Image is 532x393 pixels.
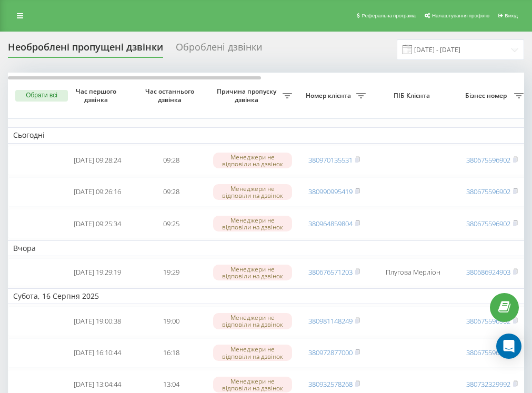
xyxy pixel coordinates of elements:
[8,42,163,58] div: Необроблені пропущені дзвінки
[496,334,521,359] div: Open Intercom Messenger
[213,345,292,360] div: Менеджери не відповіли на дзвінок
[213,184,292,200] div: Менеджери не відповіли на дзвінок
[15,90,68,102] button: Обрати всі
[213,377,292,392] div: Менеджери не відповіли на дзвінок
[466,267,510,277] a: 380686924903
[466,155,510,165] a: 380675596902
[69,87,126,104] span: Час першого дзвінка
[61,209,134,238] td: [DATE] 09:25:34
[143,87,199,104] span: Час останнього дзвінка
[213,153,292,168] div: Менеджери не відповіли на дзвінок
[466,316,510,326] a: 380675596902
[308,379,353,389] a: 380932578268
[61,146,134,175] td: [DATE] 09:28:24
[213,265,292,280] div: Менеджери не відповіли на дзвінок
[134,177,208,207] td: 09:28
[362,13,416,18] span: Реферальна програма
[134,258,208,286] td: 19:29
[460,92,514,100] span: Бізнес номер
[308,219,353,228] a: 380964859804
[371,258,455,286] td: Плугова Мерліон
[505,13,518,18] span: Вихід
[308,316,353,326] a: 380981148249
[432,13,489,18] span: Налаштування профілю
[61,306,134,336] td: [DATE] 19:00:38
[61,258,134,286] td: [DATE] 19:29:19
[308,187,353,196] a: 380990995419
[466,379,510,389] a: 380732329992
[308,267,353,277] a: 380676571203
[380,92,446,100] span: ПІБ Клієнта
[134,146,208,175] td: 09:28
[308,155,353,165] a: 380970135531
[176,42,262,58] div: Оброблені дзвінки
[61,177,134,207] td: [DATE] 09:26:16
[303,92,356,100] span: Номер клієнта
[134,209,208,238] td: 09:25
[213,87,283,104] span: Причина пропуску дзвінка
[308,348,353,357] a: 380972877000
[213,313,292,329] div: Менеджери не відповіли на дзвінок
[61,338,134,368] td: [DATE] 16:10:44
[466,187,510,196] a: 380675596902
[213,216,292,231] div: Менеджери не відповіли на дзвінок
[134,306,208,336] td: 19:00
[466,219,510,228] a: 380675596902
[466,348,510,357] a: 380675596908
[134,338,208,368] td: 16:18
